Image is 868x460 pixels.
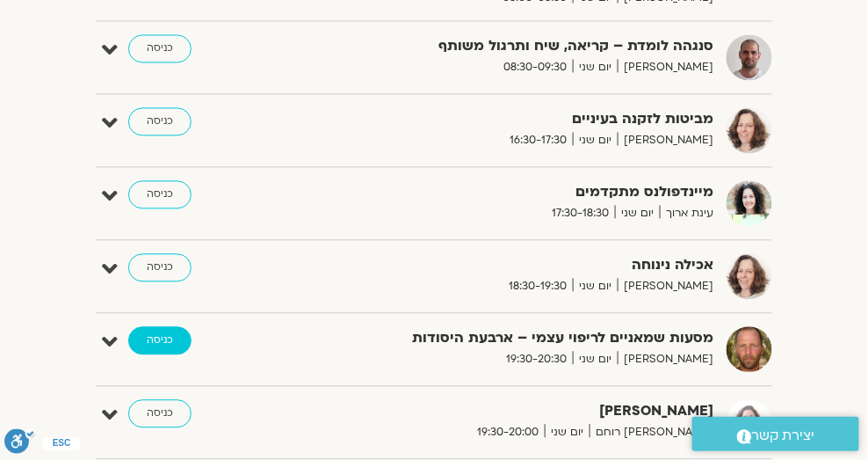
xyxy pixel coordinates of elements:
span: עינת ארוך [660,204,713,223]
strong: מיינדפולנס מתקדמים [336,180,713,204]
span: [PERSON_NAME] [618,131,713,150]
span: [PERSON_NAME] רוחם [590,423,713,442]
a: כניסה [128,399,192,427]
a: כניסה [128,107,192,135]
span: 19:30-20:00 [471,423,545,442]
strong: מסעות שמאניים לריפוי עצמי – ארבעת היסודות [336,326,713,350]
span: [PERSON_NAME] [618,350,713,369]
span: 19:30-20:30 [500,350,573,369]
a: יצירת קשר [692,417,859,451]
span: [PERSON_NAME] [618,277,713,296]
strong: [PERSON_NAME] [336,399,713,423]
span: 08:30-09:30 [497,58,573,77]
strong: אכילה נינוחה [336,253,713,277]
a: כניסה [128,326,192,354]
a: כניסה [128,180,192,208]
strong: מביטות לזקנה בעיניים [336,107,713,131]
a: כניסה [128,34,192,62]
span: יצירת קשר [752,424,815,448]
span: יום שני [615,204,660,223]
span: 18:30-19:30 [503,277,573,296]
span: יום שני [545,423,590,442]
span: יום שני [573,131,618,150]
span: יום שני [573,58,618,77]
span: יום שני [573,277,618,296]
strong: סנגהה לומדת – קריאה, שיח ותרגול משותף [336,34,713,58]
span: 17:30-18:30 [546,204,615,223]
span: 16:30-17:30 [503,131,573,150]
a: כניסה [128,253,192,281]
span: יום שני [573,350,618,369]
span: [PERSON_NAME] [618,58,713,77]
